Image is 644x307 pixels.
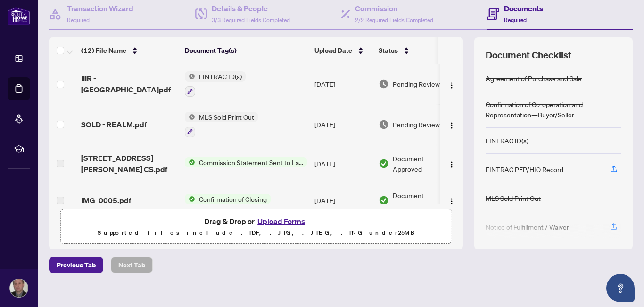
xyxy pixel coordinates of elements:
h4: Details & People [212,3,290,14]
img: Document Status [379,158,389,169]
span: FINTRAC ID(s) [195,71,246,82]
span: Required [504,17,527,24]
button: Status IconCommission Statement Sent to Lawyer [185,157,307,167]
button: Logo [444,117,459,132]
p: Supported files include .PDF, .JPG, .JPEG, .PNG under 25 MB [66,227,446,239]
span: Document Checklist [486,49,571,62]
span: Commission Statement Sent to Lawyer [195,157,307,167]
span: Pending Review [393,79,440,89]
button: Logo [444,193,459,208]
div: Agreement of Purchase and Sale [486,73,582,83]
h4: Documents [504,3,543,14]
span: Status [379,45,398,56]
span: 3/3 Required Fields Completed [212,17,290,24]
button: Next Tab [111,257,153,273]
img: Status Icon [185,157,195,167]
span: IIIR - [GEOGRAPHIC_DATA]pdf [81,73,177,95]
span: Confirmation of Closing [195,194,271,204]
button: Logo [444,156,459,171]
span: SOLD - REALM.pdf [81,119,147,130]
img: Status Icon [185,194,195,204]
img: Logo [448,198,455,205]
th: Status [375,37,455,64]
div: Notice of Fulfillment / Waiver [486,222,569,232]
div: FINTRAC ID(s) [486,135,528,146]
span: Upload Date [314,45,352,56]
span: IMG_0005.pdf [81,195,131,206]
img: Profile Icon [10,279,28,297]
span: Document Approved [393,153,451,174]
button: Logo [444,76,459,91]
td: [DATE] [311,183,375,218]
td: [DATE] [311,104,375,145]
h4: Transaction Wizard [67,3,133,14]
span: Drag & Drop orUpload FormsSupported files include .PDF, .JPG, .JPEG, .PNG under25MB [61,209,451,244]
span: (12) File Name [81,45,126,56]
div: Confirmation of Co-operation and Representation—Buyer/Seller [486,99,621,120]
img: Logo [448,161,455,168]
th: (12) File Name [77,37,181,64]
span: Drag & Drop or [204,215,308,227]
img: Document Status [379,195,389,206]
span: Document Approved [393,190,451,211]
span: Pending Review [393,119,440,130]
span: Required [67,17,90,24]
img: logo [8,7,30,25]
button: Status IconConfirmation of Closing [185,194,271,204]
td: [DATE] [311,145,375,183]
span: [STREET_ADDRESS][PERSON_NAME] CS.pdf [81,152,177,175]
button: Upload Forms [255,215,308,227]
th: Upload Date [311,37,375,64]
img: Logo [448,122,455,129]
img: Logo [448,82,455,89]
img: Status Icon [185,112,195,122]
button: Open asap [606,274,635,302]
button: Status IconMLS Sold Print Out [185,112,258,137]
div: MLS Sold Print Out [486,193,541,203]
td: [DATE] [311,64,375,104]
span: Previous Tab [57,257,96,273]
button: Status IconFINTRAC ID(s) [185,71,246,97]
span: 2/2 Required Fields Completed [355,17,433,24]
span: MLS Sold Print Out [195,112,258,122]
img: Status Icon [185,71,195,82]
img: Document Status [379,79,389,89]
th: Document Tag(s) [181,37,311,64]
h4: Commission [355,3,433,14]
button: Previous Tab [49,257,103,273]
img: Document Status [379,119,389,130]
div: FINTRAC PEP/HIO Record [486,164,563,174]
